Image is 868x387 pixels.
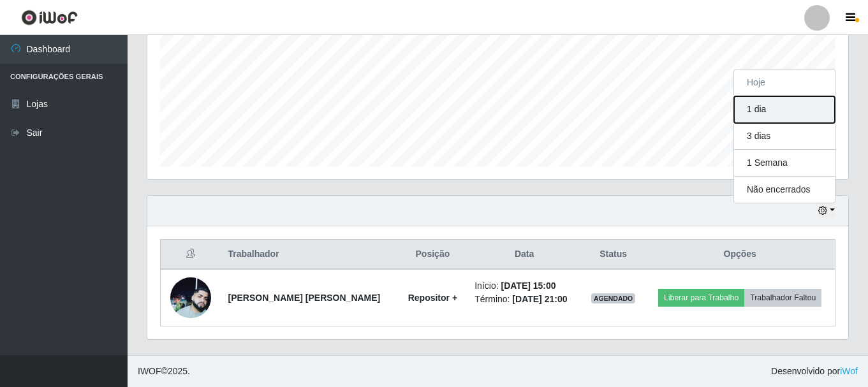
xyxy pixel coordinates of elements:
[138,365,190,378] span: © 2025 .
[840,366,858,376] a: iWof
[591,293,636,303] span: AGENDADO
[474,279,574,293] li: Início:
[582,240,645,270] th: Status
[734,150,835,177] button: 1 Semana
[734,177,835,203] button: Não encerrados
[170,277,211,318] img: 1744915076339.jpeg
[138,366,161,376] span: IWOF
[220,240,398,270] th: Trabalhador
[474,293,574,306] li: Término:
[658,289,744,307] button: Liberar para Trabalho
[771,365,858,378] span: Desenvolvido por
[399,240,467,270] th: Posição
[645,240,835,270] th: Opções
[408,293,457,303] strong: Repositor +
[228,293,380,303] strong: [PERSON_NAME] [PERSON_NAME]
[512,294,567,304] time: [DATE] 21:00
[21,10,78,26] img: CoreUI Logo
[734,69,835,96] button: Hoje
[734,123,835,150] button: 3 dias
[734,96,835,123] button: 1 dia
[467,240,582,270] th: Data
[501,281,555,291] time: [DATE] 15:00
[744,289,821,307] button: Trabalhador Faltou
